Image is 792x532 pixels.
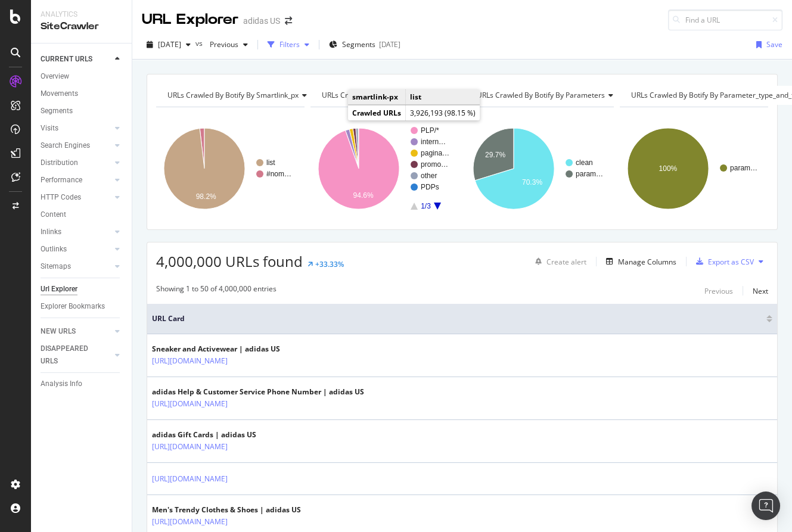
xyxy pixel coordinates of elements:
div: NEW URLS [41,325,76,338]
a: Outlinks [41,243,111,256]
text: param… [576,170,603,178]
div: Search Engines [41,139,90,152]
a: [URL][DOMAIN_NAME] [152,398,228,410]
button: Previous [205,35,253,54]
div: Overview [41,70,69,83]
div: adidas Help & Customer Service Phone Number | adidas US [152,387,364,397]
div: Previous [704,286,733,296]
a: Content [41,209,123,221]
a: [URL][DOMAIN_NAME] [152,355,228,367]
text: #nom… [266,170,291,178]
button: [DATE] [142,35,195,54]
a: Distribution [41,157,111,169]
div: adidas Gift Cards | adidas US [152,430,279,440]
div: Inlinks [41,226,61,238]
button: Manage Columns [601,254,676,269]
button: Filters [263,35,314,54]
div: Next [753,286,768,296]
a: Inlinks [41,226,111,238]
a: Movements [41,88,123,100]
td: list [406,89,480,105]
button: Next [753,284,768,298]
div: Visits [41,122,58,135]
span: vs [195,38,205,48]
div: Url Explorer [41,283,77,295]
div: Movements [41,88,78,100]
text: intern… [421,138,446,146]
a: DISAPPEARED URLS [41,343,111,368]
td: 3,926,193 (98.15 %) [406,105,480,121]
a: Analysis Info [41,378,123,390]
svg: A chart. [620,117,766,220]
text: 70.3% [521,178,542,186]
div: HTTP Codes [41,191,81,204]
span: Segments [342,39,375,49]
text: promo… [421,160,448,169]
a: Visits [41,122,111,135]
h4: URLs Crawled By Botify By pagetype [319,86,459,105]
div: Showing 1 to 50 of 4,000,000 entries [156,284,277,298]
button: Save [751,35,782,54]
span: URLs Crawled By Botify By smartlink_px [167,90,299,100]
div: URL Explorer [142,10,238,30]
text: list [266,158,275,167]
a: NEW URLS [41,325,111,338]
a: [URL][DOMAIN_NAME] [152,441,228,453]
div: Analysis Info [41,378,82,390]
a: CURRENT URLS [41,53,111,66]
div: Sitemaps [41,260,71,273]
div: Content [41,209,66,221]
h4: URLs Crawled By Botify By smartlink_px [165,86,316,105]
button: Export as CSV [691,252,754,271]
div: Filters [279,39,300,49]
text: clean [576,158,593,167]
span: URLs Crawled By Botify By pagetype [322,90,442,100]
span: URL Card [152,313,763,324]
div: Manage Columns [618,257,676,267]
text: pagina… [421,149,449,157]
a: [URL][DOMAIN_NAME] [152,516,228,528]
td: smartlink-px [348,89,406,105]
span: URLs Crawled By Botify By parameters [477,90,605,100]
text: PDPs [421,183,439,191]
text: 98.2% [196,192,216,201]
text: 100% [659,164,677,173]
a: [URL][DOMAIN_NAME] [152,473,228,485]
div: Open Intercom Messenger [751,491,780,520]
text: 29.7% [485,151,505,159]
div: Performance [41,174,82,186]
a: Search Engines [41,139,111,152]
div: +33.33% [315,259,344,269]
button: Previous [704,284,733,298]
a: Url Explorer [41,283,123,295]
div: Export as CSV [708,257,754,267]
span: 2025 Sep. 23rd [158,39,181,49]
div: Men's Trendy Clothes & Shoes | adidas US [152,505,301,515]
svg: A chart. [310,117,456,220]
div: Explorer Bookmarks [41,300,105,313]
a: Segments [41,105,123,117]
text: 1/3 [421,202,431,210]
div: [DATE] [379,39,400,49]
button: Segments[DATE] [324,35,405,54]
div: Analytics [41,10,122,20]
div: Sneaker and Activewear | adidas US [152,344,280,354]
a: Sitemaps [41,260,111,273]
div: Save [766,39,782,49]
div: Distribution [41,157,78,169]
div: DISAPPEARED URLS [41,343,101,368]
a: HTTP Codes [41,191,111,204]
div: adidas US [243,15,280,27]
text: PLP/* [421,126,439,135]
button: Create alert [530,252,586,271]
h4: URLs Crawled By Botify By parameters [474,86,623,105]
td: Crawled URLs [348,105,406,121]
text: 94.6% [353,191,374,200]
div: Outlinks [41,243,67,256]
input: Find a URL [668,10,782,30]
div: arrow-right-arrow-left [285,17,292,25]
svg: A chart. [465,117,611,220]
